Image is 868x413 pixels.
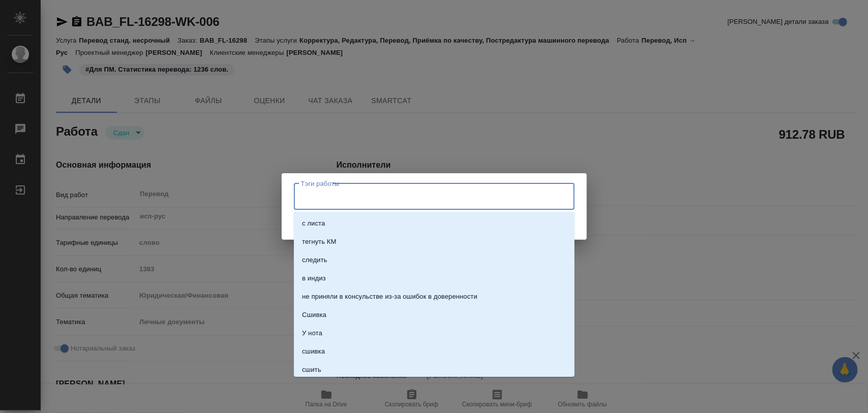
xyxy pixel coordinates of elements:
p: следить [302,255,327,265]
p: Сшивка [302,310,326,320]
p: тегнуть КМ [302,237,336,247]
p: сшить [302,365,321,375]
p: сшивка [302,346,325,357]
p: не приняли в консульстве из-за ошибок в доверенности [302,292,477,302]
p: с листа [302,218,325,229]
p: У нота [302,328,322,338]
p: в индиз [302,273,326,283]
